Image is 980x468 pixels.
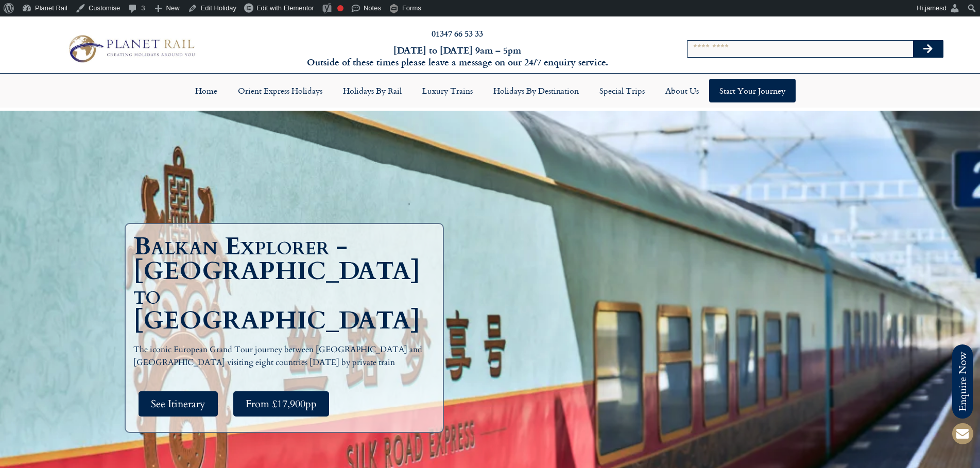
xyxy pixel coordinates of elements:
a: Luxury Trains [412,79,483,102]
span: Edit with Elementor [256,4,314,12]
a: About Us [655,79,709,102]
a: Holidays by Rail [333,79,412,102]
a: Orient Express Holidays [228,79,333,102]
a: 01347 66 53 33 [432,27,483,39]
span: From £17,900pp [246,397,317,410]
span: jamesd [925,4,947,12]
a: See Itinerary [139,391,218,417]
span: See Itinerary [151,397,205,410]
a: Special Trips [589,79,655,102]
a: Home [185,79,228,102]
p: The iconic European Grand Tour journey between [GEOGRAPHIC_DATA] and [GEOGRAPHIC_DATA] visiting e... [133,343,440,370]
nav: Menu [5,79,975,102]
a: Holidays by Destination [483,79,589,102]
div: Focus keyphrase not set [337,5,343,11]
a: Start your Journey [709,79,796,102]
h1: Balkan Explorer - [GEOGRAPHIC_DATA] to [GEOGRAPHIC_DATA] [133,234,440,333]
img: Planet Rail Train Holidays Logo [63,32,198,65]
a: From £17,900pp [233,391,329,417]
button: Search [913,41,943,57]
h6: [DATE] to [DATE] 9am – 5pm Outside of these times please leave a message on our 24/7 enquiry serv... [264,44,650,68]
